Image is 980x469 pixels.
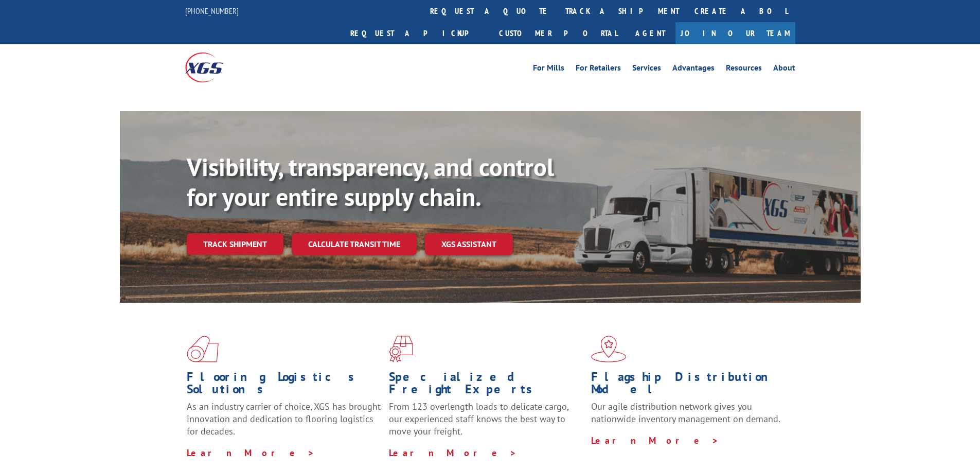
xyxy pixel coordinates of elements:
[576,64,621,75] a: For Retailers
[773,64,795,75] a: About
[491,22,625,44] a: Customer Portal
[185,6,239,16] a: [PHONE_NUMBER]
[591,435,719,446] a: Learn More >
[389,447,517,459] a: Learn More >
[187,336,219,362] img: xgs-icon-total-supply-chain-intelligence-red
[533,64,564,75] a: For Mills
[187,401,381,437] span: As an industry carrier of choice, XGS has brought innovation and dedication to flooring logistics...
[632,64,661,75] a: Services
[591,371,786,401] h1: Flagship Distribution Model
[343,22,491,44] a: Request a pickup
[591,401,780,425] span: Our agile distribution network gives you nationwide inventory management on demand.
[672,64,715,75] a: Advantages
[726,64,762,75] a: Resources
[625,22,675,44] a: Agent
[389,401,583,446] p: From 123 overlength loads to delicate cargo, our experienced staff knows the best way to move you...
[187,233,283,255] a: Track shipment
[292,233,417,255] a: Calculate transit time
[187,371,381,401] h1: Flooring Logistics Solutions
[187,151,554,213] b: Visibility, transparency, and control for your entire supply chain.
[675,22,795,44] a: Join Our Team
[187,447,315,459] a: Learn More >
[425,233,513,255] a: XGS ASSISTANT
[389,371,583,401] h1: Specialized Freight Experts
[591,336,627,362] img: xgs-icon-flagship-distribution-model-red
[389,336,413,362] img: xgs-icon-focused-on-flooring-red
